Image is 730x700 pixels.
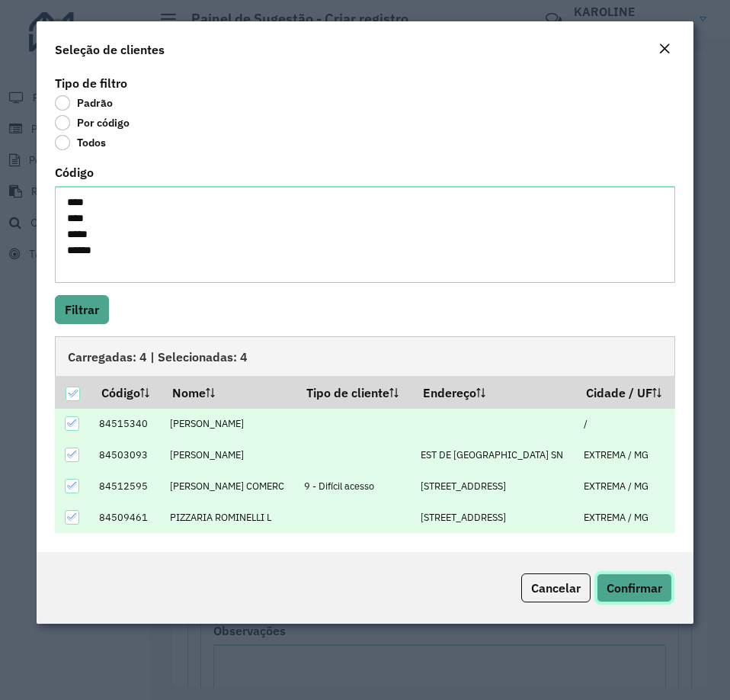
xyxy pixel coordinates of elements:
[55,336,675,376] div: Carregadas: 4 | Selecionadas: 4
[162,376,296,408] th: Nome
[412,376,575,408] th: Endereço
[55,95,113,111] label: Padrão
[575,376,674,408] th: Cidade / UF
[91,439,162,470] td: 84503093
[654,40,675,59] button: Close
[597,573,672,602] button: Confirmar
[55,163,94,181] label: Código
[575,439,674,470] td: EXTREMA / MG
[296,470,412,502] td: 9 - Difícil acesso
[162,502,296,533] td: PIZZARIA ROMINELLI L
[575,470,674,502] td: EXTREMA / MG
[607,580,662,596] span: Confirmar
[531,580,581,596] span: Cancelar
[55,295,109,324] button: Filtrar
[575,409,674,440] td: /
[91,470,162,502] td: 84512595
[91,502,162,533] td: 84509461
[55,40,165,59] h4: Seleção de clientes
[55,115,130,130] label: Por código
[162,439,296,470] td: [PERSON_NAME]
[521,573,591,602] button: Cancelar
[91,376,162,408] th: Código
[162,470,296,502] td: [PERSON_NAME] COMERC
[296,376,412,408] th: Tipo de cliente
[412,502,575,533] td: [STREET_ADDRESS]
[575,502,674,533] td: EXTREMA / MG
[162,409,296,440] td: [PERSON_NAME]
[55,135,106,150] label: Todos
[658,43,671,55] em: Fechar
[55,74,127,92] label: Tipo de filtro
[412,439,575,470] td: EST DE [GEOGRAPHIC_DATA] SN
[412,470,575,502] td: [STREET_ADDRESS]
[91,409,162,440] td: 84515340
